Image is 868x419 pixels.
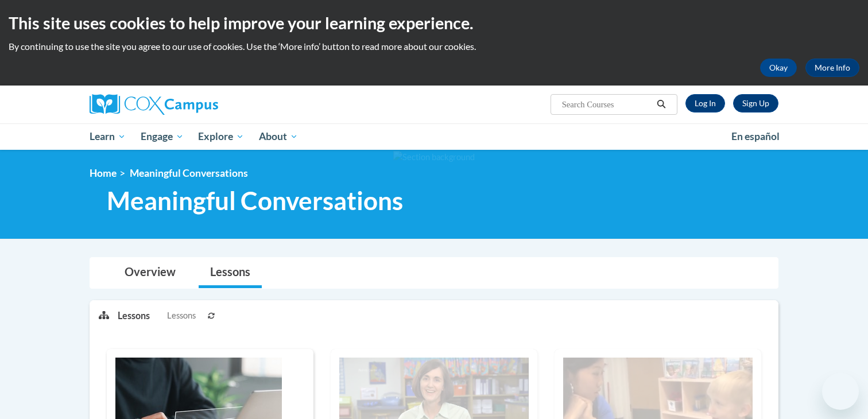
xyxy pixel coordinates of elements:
[133,123,191,150] a: Engage
[731,130,780,142] span: En español
[141,130,184,143] span: Engage
[82,123,133,150] a: Learn
[653,98,670,111] button: Search
[107,185,403,216] span: Meaningful Conversations
[9,40,859,53] p: By continuing to use the site you agree to our use of cookies. Use the ‘More info’ button to read...
[733,94,778,112] a: Register
[113,258,187,288] a: Overview
[805,59,859,77] a: More Info
[685,94,725,112] a: Log In
[191,123,251,150] a: Explore
[724,125,787,149] a: En español
[822,373,859,410] iframe: Button to launch messaging window
[9,11,859,34] h2: This site uses cookies to help improve your learning experience.
[251,123,305,150] a: About
[198,130,244,143] span: Explore
[393,151,475,164] img: Section background
[199,258,262,288] a: Lessons
[167,309,196,322] span: Lessons
[130,167,248,179] span: Meaningful Conversations
[72,123,796,150] div: Main menu
[760,59,797,77] button: Okay
[90,94,218,115] img: Cox Campus
[90,94,308,115] a: Cox Campus
[118,309,150,322] p: Lessons
[90,130,126,143] span: Learn
[90,167,117,179] a: Home
[561,98,653,111] input: Search Courses
[259,130,298,143] span: About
